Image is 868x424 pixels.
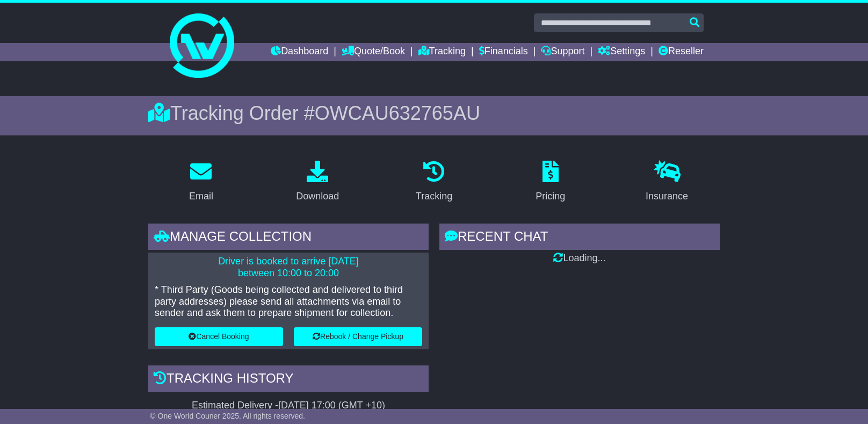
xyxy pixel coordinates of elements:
[148,400,429,412] div: Estimated Delivery -
[150,412,305,420] span: © One World Courier 2025. All rights reserved.
[439,253,720,264] div: Loading...
[479,43,528,61] a: Financials
[439,224,720,253] div: RECENT CHAT
[536,189,565,204] div: Pricing
[598,43,645,61] a: Settings
[148,224,429,253] div: Manage collection
[148,365,429,394] div: Tracking history
[416,189,452,204] div: Tracking
[182,157,220,207] a: Email
[155,284,422,319] p: * Third Party (Goods being collected and delivered to third party addresses) please send all atta...
[659,43,704,61] a: Reseller
[296,189,339,204] div: Download
[418,43,466,61] a: Tracking
[155,256,422,279] p: Driver is booked to arrive [DATE] between 10:00 to 20:00
[646,189,688,204] div: Insurance
[278,400,385,412] div: [DATE] 17:00 (GMT +10)
[189,189,213,204] div: Email
[541,43,584,61] a: Support
[315,102,480,124] span: OWCAU632765AU
[155,327,283,346] button: Cancel Booking
[294,327,422,346] button: Rebook / Change Pickup
[639,157,695,207] a: Insurance
[529,157,572,207] a: Pricing
[342,43,405,61] a: Quote/Book
[409,157,459,207] a: Tracking
[289,157,346,207] a: Download
[148,102,720,125] div: Tracking Order #
[271,43,328,61] a: Dashboard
